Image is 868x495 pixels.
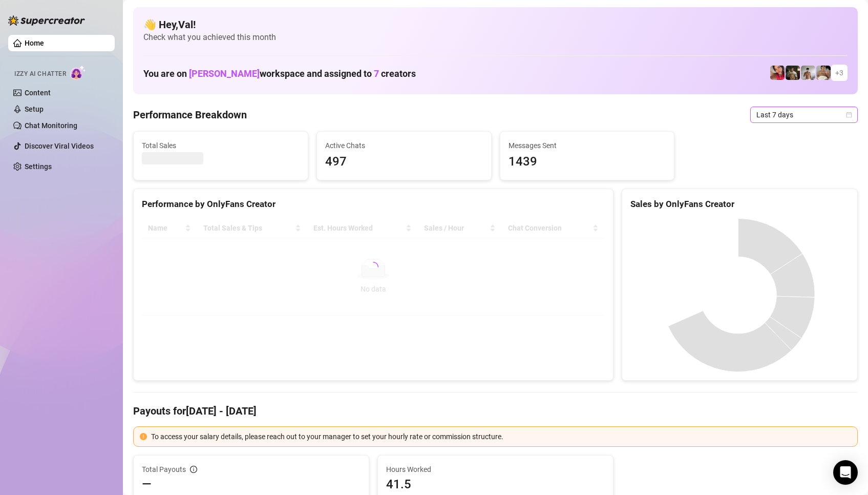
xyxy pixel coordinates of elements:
[756,107,852,122] span: Last 7 days
[133,108,247,122] h4: Performance Breakdown
[189,68,260,79] span: [PERSON_NAME]
[509,152,666,172] span: 1439
[143,32,848,43] span: Check what you achieved this month
[509,140,666,151] span: Messages Sent
[846,112,852,118] span: calendar
[190,466,197,473] span: info-circle
[786,66,800,80] img: Tony
[325,152,483,172] span: 497
[140,433,147,440] span: exclamation-circle
[142,140,300,151] span: Total Sales
[25,89,51,97] a: Content
[801,66,815,80] img: aussieboy_j
[143,17,848,32] h4: 👋 Hey, Val !
[374,68,379,79] span: 7
[366,260,380,274] span: loading
[151,431,851,442] div: To access your salary details, please reach out to your manager to set your hourly rate or commis...
[14,69,66,79] span: Izzy AI Chatter
[25,142,94,150] a: Discover Viral Videos
[25,39,44,47] a: Home
[816,66,831,80] img: Aussieboy_jfree
[8,15,85,26] img: logo-BBDzfeDw.svg
[386,476,605,492] span: 41.5
[25,121,77,130] a: Chat Monitoring
[630,197,849,211] div: Sales by OnlyFans Creator
[142,476,152,492] span: —
[25,162,52,171] a: Settings
[833,460,858,485] div: Open Intercom Messenger
[770,66,785,80] img: Vanessa
[133,404,858,418] h4: Payouts for [DATE] - [DATE]
[325,140,483,151] span: Active Chats
[70,65,86,80] img: AI Chatter
[143,68,416,79] h1: You are on workspace and assigned to creators
[142,197,605,211] div: Performance by OnlyFans Creator
[386,464,605,475] span: Hours Worked
[25,105,44,113] a: Setup
[835,67,843,78] span: + 3
[142,464,186,475] span: Total Payouts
